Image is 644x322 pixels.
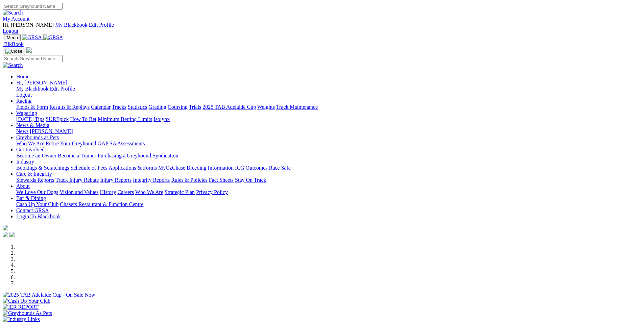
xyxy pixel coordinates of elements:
a: Results & Replays [49,104,90,110]
a: Logout [3,28,18,34]
a: Edit Profile [50,86,75,92]
a: Syndication [152,153,178,158]
a: Strategic Plan [165,189,195,195]
img: IER REPORT [3,304,39,310]
a: We Love Our Dogs [16,189,58,195]
div: My Account [3,22,641,34]
a: Statistics [128,104,147,110]
a: Retire Your Greyhound [46,141,96,146]
a: Track Injury Rebate [55,177,99,183]
a: Privacy Policy [196,189,228,195]
a: About [16,183,30,189]
div: Wagering [16,116,641,122]
a: Become a Trainer [58,153,96,158]
a: 2025 TAB Adelaide Cup [202,104,256,110]
img: GRSA [43,34,63,41]
a: My Blackbook [55,22,88,28]
div: Industry [16,165,641,171]
a: [DATE] Tips [16,116,44,122]
a: Breeding Information [187,165,234,171]
a: Track Maintenance [276,104,318,110]
img: Search [3,10,23,16]
a: [PERSON_NAME] [30,128,73,134]
button: Toggle navigation [3,48,25,55]
a: Isolynx [153,116,170,122]
span: BlkBook [4,41,24,47]
input: Search [3,55,63,62]
a: Logout [16,92,32,98]
a: Greyhounds as Pets [16,134,59,140]
img: logo-grsa-white.png [26,47,32,53]
img: Cash Up Your Club [3,298,50,304]
a: Fact Sheets [209,177,234,183]
a: Coursing [168,104,188,110]
a: Weights [257,104,275,110]
a: Applications & Forms [109,165,157,171]
div: Get Involved [16,153,641,159]
a: Chasers Restaurant & Function Centre [60,201,143,207]
img: Close [5,49,22,54]
img: Search [3,62,23,68]
a: Vision and Values [59,189,98,195]
a: Schedule of Fees [70,165,107,171]
a: Care & Integrity [16,171,52,177]
a: Industry [16,159,34,165]
a: Who We Are [135,189,163,195]
img: 2025 TAB Adelaide Cup - On Sale Now [3,292,95,298]
img: facebook.svg [3,232,8,237]
a: Cash Up Your Club [16,201,58,207]
a: News & Media [16,122,49,128]
div: Bar & Dining [16,201,641,207]
a: Injury Reports [100,177,132,183]
a: My Blackbook [16,86,49,92]
a: Careers [117,189,134,195]
a: Purchasing a Greyhound [98,153,151,158]
a: Bar & Dining [16,195,46,201]
a: BlkBook [3,41,24,47]
div: About [16,189,641,195]
input: Search [3,3,63,10]
a: News [16,128,28,134]
span: Hi, [PERSON_NAME] [16,80,67,85]
a: Login To Blackbook [16,214,61,219]
a: Hi, [PERSON_NAME] [16,80,69,85]
a: Rules & Policies [171,177,208,183]
a: Become an Owner [16,153,56,158]
a: Minimum Betting Limits [98,116,152,122]
div: News & Media [16,128,641,134]
a: GAP SA Assessments [98,141,145,146]
a: Get Involved [16,147,45,152]
img: Greyhounds As Pets [3,310,52,316]
span: Hi, [PERSON_NAME] [3,22,54,28]
div: Greyhounds as Pets [16,141,641,147]
a: Wagering [16,110,37,116]
div: Care & Integrity [16,177,641,183]
img: twitter.svg [9,232,15,237]
a: History [100,189,116,195]
a: Integrity Reports [133,177,170,183]
span: Menu [7,35,18,40]
a: Race Safe [269,165,290,171]
a: Home [16,74,29,79]
a: How To Bet [70,116,97,122]
img: logo-grsa-white.png [3,225,8,230]
a: Calendar [91,104,111,110]
a: MyOzChase [158,165,185,171]
a: Edit Profile [89,22,114,28]
a: Fields & Form [16,104,48,110]
a: Grading [149,104,166,110]
a: Bookings & Scratchings [16,165,69,171]
a: Contact GRSA [16,207,49,213]
div: Hi, [PERSON_NAME] [16,86,641,98]
a: Stay On Track [235,177,266,183]
a: Who We Are [16,141,44,146]
a: ICG Outcomes [235,165,267,171]
img: GRSA [22,34,42,41]
a: Racing [16,98,31,104]
a: SUREpick [46,116,69,122]
button: Toggle navigation [3,34,21,41]
a: Stewards Reports [16,177,54,183]
a: Trials [189,104,201,110]
div: Racing [16,104,641,110]
a: My Account [3,16,30,22]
